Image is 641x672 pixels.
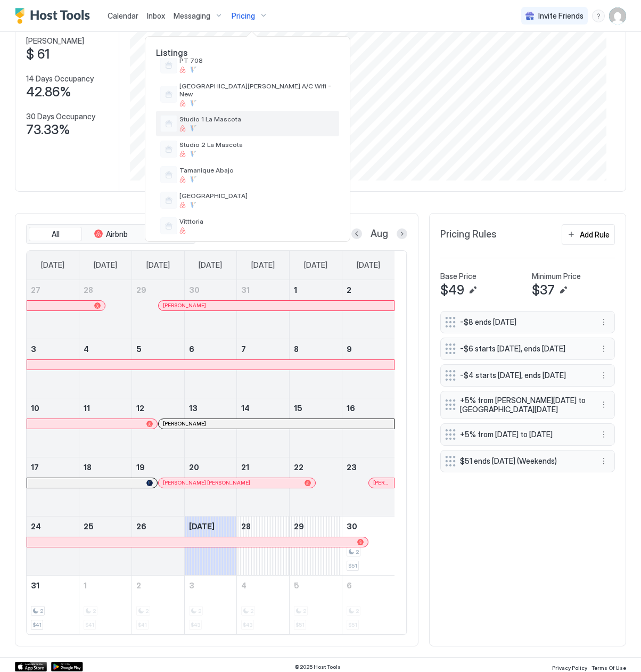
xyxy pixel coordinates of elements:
span: Studio 1 La Mascota [179,115,335,123]
span: [GEOGRAPHIC_DATA][PERSON_NAME] A/C Wifi - New [179,82,335,98]
span: Tamanique Abajo [179,166,335,174]
span: Listings [145,47,350,58]
span: [GEOGRAPHIC_DATA] [179,192,335,200]
span: Vitttoria [179,217,335,225]
span: PT 708 [179,56,335,64]
span: Studio 2 La Mascota [179,141,335,149]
